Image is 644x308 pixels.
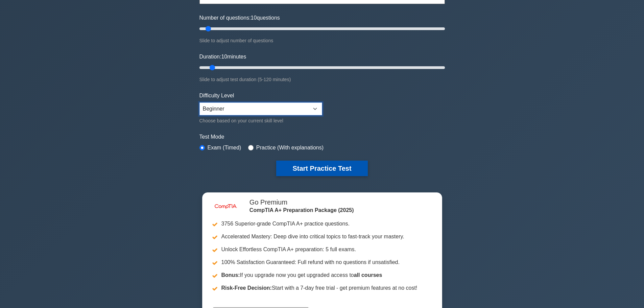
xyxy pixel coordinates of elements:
[199,75,445,84] div: Slide to adjust test duration (5-120 minutes)
[221,54,227,60] span: 10
[276,161,367,176] button: Start Practice Test
[256,144,324,152] label: Practice (With explanations)
[199,37,445,45] div: Slide to adjust number of questions
[199,117,322,125] div: Choose based on your current skill level
[208,144,241,152] label: Exam (Timed)
[199,92,234,100] label: Difficulty Level
[251,15,257,21] span: 10
[199,53,246,61] label: Duration: minutes
[199,14,280,22] label: Number of questions: questions
[199,133,445,141] label: Test Mode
